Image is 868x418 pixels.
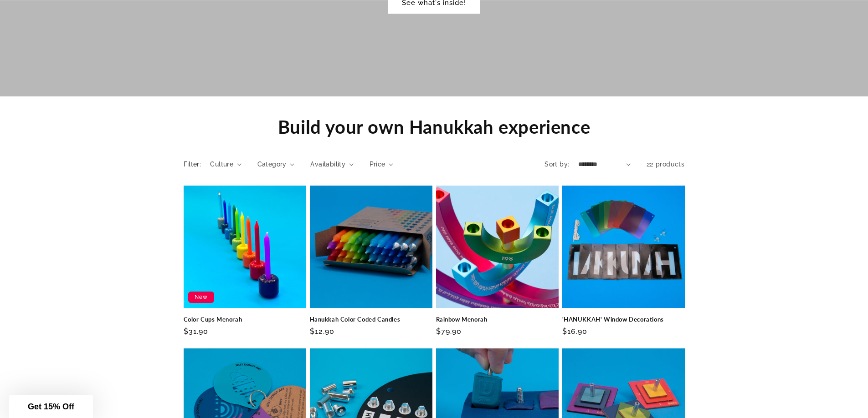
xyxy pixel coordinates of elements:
[210,160,241,169] summary: Culture (0 selected)
[310,160,345,169] span: Availability
[257,160,287,169] span: Category
[647,161,685,168] span: 22 products
[184,160,201,169] h2: Filter:
[184,316,306,323] a: Color Cups Menorah
[278,116,590,138] span: Build your own Hanukkah experience
[370,160,385,169] span: Price
[28,402,74,411] span: Get 15% Off
[257,160,295,169] summary: Category (0 selected)
[310,160,353,169] summary: Availability (0 selected)
[436,316,559,323] a: Rainbow Menorah
[370,160,394,169] summary: Price
[210,160,233,169] span: Culture
[562,316,685,323] a: 'HANUKKAH' Window Decorations
[310,316,432,323] a: Hanukkah Color Coded Candles
[9,395,93,418] div: Get 15% Off
[544,161,569,168] label: Sort by:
